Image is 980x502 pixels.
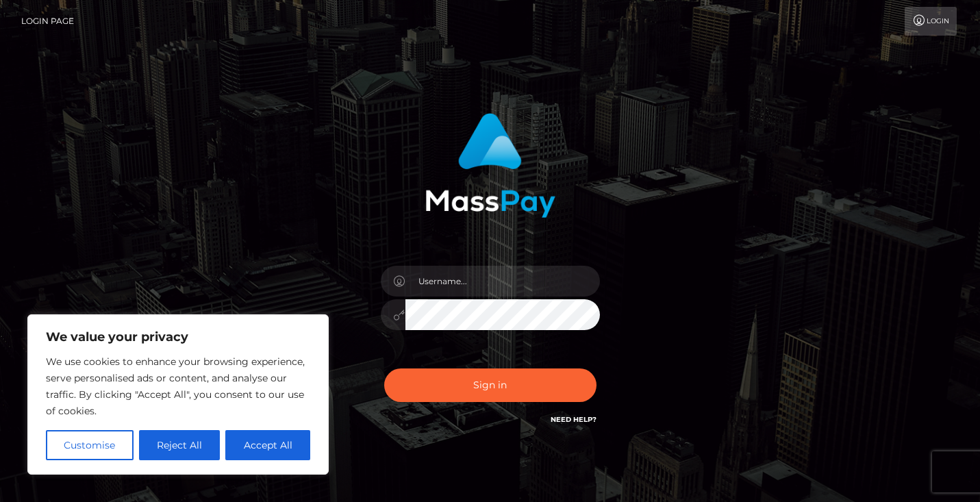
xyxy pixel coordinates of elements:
div: We value your privacy [27,314,329,475]
p: We value your privacy [46,329,310,345]
button: Accept All [225,430,310,460]
a: Login Page [21,7,74,36]
a: Login [905,7,957,36]
a: Need Help? [551,415,596,424]
button: Customise [46,430,134,460]
p: We use cookies to enhance your browsing experience, serve personalised ads or content, and analys... [46,353,310,419]
button: Sign in [384,368,596,402]
img: MassPay Login [425,113,555,218]
input: Username... [405,266,600,297]
button: Reject All [139,430,221,460]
